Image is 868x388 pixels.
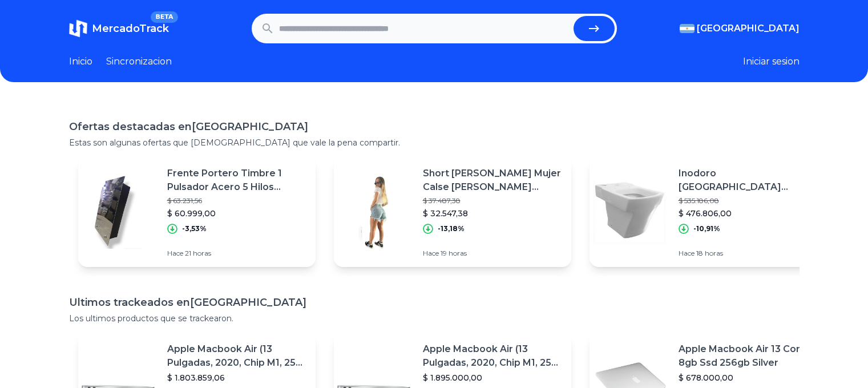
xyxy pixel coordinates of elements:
[679,249,818,258] p: Hace 18 horas
[423,372,562,383] p: $ 1.895.000,00
[167,196,306,205] p: $ 63.231,56
[106,55,172,68] a: Sincronizacion
[693,224,720,233] p: -10,91%
[743,55,800,68] button: Iniciar sesion
[69,119,800,135] h1: Ofertas destacadas en [GEOGRAPHIC_DATA]
[69,55,92,68] a: Inicio
[679,196,818,205] p: $ 535.186,08
[590,172,669,252] img: Featured image
[69,313,800,324] p: Los ultimos productos que se trackearon.
[334,172,414,252] img: Featured image
[423,208,562,219] p: $ 32.547,38
[69,294,800,310] h1: Ultimos trackeados en [GEOGRAPHIC_DATA]
[78,172,158,252] img: Featured image
[167,167,306,194] p: Frente Portero Timbre 1 Pulsador Acero 5 Hilos Embutir
[438,224,465,233] p: -13,18%
[679,167,818,194] p: Inodoro [GEOGRAPHIC_DATA][PERSON_NAME]
[182,224,207,233] p: -3,53%
[680,22,800,35] button: [GEOGRAPHIC_DATA]
[423,167,562,194] p: Short [PERSON_NAME] Mujer Calse [PERSON_NAME] Modelos Exclusivos
[680,24,695,33] img: Argentina
[679,342,818,370] p: Apple Macbook Air 13 Core I5 8gb Ssd 256gb Silver
[69,19,169,38] a: MercadoTrackBETA
[334,157,571,267] a: Featured imageShort [PERSON_NAME] Mujer Calse [PERSON_NAME] Modelos Exclusivos$ 37.487,38$ 32.547...
[697,22,800,35] span: [GEOGRAPHIC_DATA]
[167,372,306,383] p: $ 1.803.859,06
[590,157,827,267] a: Featured imageInodoro [GEOGRAPHIC_DATA][PERSON_NAME]$ 535.186,08$ 476.806,00-10,91%Hace 18 horas
[92,22,169,35] span: MercadoTrack
[69,137,800,148] p: Estas son algunas ofertas que [DEMOGRAPHIC_DATA] que vale la pena compartir.
[423,342,562,370] p: Apple Macbook Air (13 Pulgadas, 2020, Chip M1, 256 Gb De Ssd, 8 Gb De Ram) - Plata
[69,19,87,38] img: MercadoTrack
[423,249,562,258] p: Hace 19 horas
[167,208,306,219] p: $ 60.999,00
[167,249,306,258] p: Hace 21 horas
[78,157,316,267] a: Featured imageFrente Portero Timbre 1 Pulsador Acero 5 Hilos Embutir$ 63.231,56$ 60.999,00-3,53%H...
[679,372,818,383] p: $ 678.000,00
[167,342,306,370] p: Apple Macbook Air (13 Pulgadas, 2020, Chip M1, 256 Gb De Ssd, 8 Gb De Ram) - Plata
[423,196,562,205] p: $ 37.487,38
[151,11,177,23] span: BETA
[679,208,818,219] p: $ 476.806,00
